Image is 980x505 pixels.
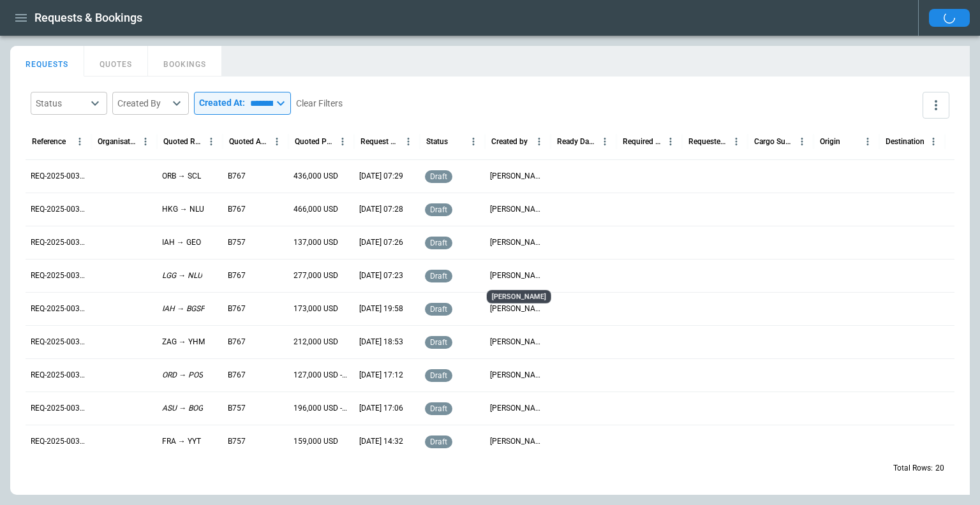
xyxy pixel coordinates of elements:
p: 20 [935,463,944,474]
button: Required Date & Time (UTC-04:00) column menu [662,133,679,150]
button: Request Created At (UTC-04:00) column menu [400,133,417,150]
p: 09/09/2025 18:53 [359,337,403,348]
p: 277,000 USD [293,270,338,281]
button: Cargo Summary column menu [794,133,810,150]
span: draft [427,238,450,247]
p: 196,000 USD - 291,000 USD [293,403,349,414]
p: B757 [228,237,246,248]
p: B767 [228,370,246,381]
div: Quoted Route [163,137,203,146]
button: Origin column menu [859,133,876,150]
p: B767 [228,337,246,348]
p: Kenneth Wong [490,403,546,414]
p: Jeanie kuk [490,270,546,281]
p: 09/09/2025 19:58 [359,304,403,314]
p: ORB → SCL [162,171,201,182]
button: Quoted Aircraft column menu [269,133,285,150]
div: Cargo Summary [754,137,794,146]
p: Kenneth Wong [490,337,546,348]
div: Status [426,137,448,146]
div: Quoted Price [295,137,334,146]
p: REQ-2025-003752 [31,204,86,215]
div: Ready Date & Time (UTC-04:00) [557,137,597,146]
p: B757 [228,436,246,447]
p: 127,000 USD - 151,000 USD [293,370,349,381]
p: 466,000 USD [293,204,338,215]
button: Ready Date & Time (UTC-04:00) column menu [597,133,613,150]
span: draft [427,371,450,380]
p: Jeanie kuk [490,237,546,248]
button: Created by column menu [531,133,547,150]
p: REQ-2025-003749 [31,304,86,314]
p: B767 [228,204,246,215]
p: Jeanie kuk [490,171,546,182]
span: draft [427,305,450,314]
button: more [923,92,949,119]
span: draft [427,272,450,281]
p: 09/09/2025 14:32 [359,436,403,447]
button: BOOKINGS [148,46,222,77]
p: FRA → YYT [162,436,201,447]
p: 10/09/2025 07:28 [359,204,403,215]
p: 137,000 USD [293,237,338,248]
p: ASU → BOG [162,403,203,414]
div: Required Date & Time (UTC-04:00) [623,137,662,146]
h1: Requests & Bookings [34,10,142,26]
p: Created At: [199,98,245,108]
div: [PERSON_NAME] [487,290,551,304]
p: 10/09/2025 07:29 [359,171,403,182]
p: REQ-2025-003747 [31,370,86,381]
p: HKG → NLU [162,204,204,215]
p: 09/09/2025 17:06 [359,403,403,414]
p: B757 [228,403,246,414]
p: Kenneth Wong [490,436,546,447]
div: Origin [820,137,840,146]
p: Kenneth Wong [490,370,546,381]
div: Quoted Aircraft [229,137,269,146]
p: 159,000 USD [293,436,338,447]
button: Status column menu [465,133,482,150]
p: B767 [228,270,246,281]
button: Clear Filters [296,96,343,112]
button: REQUESTS [10,46,84,77]
p: 10/09/2025 07:26 [359,237,403,248]
p: Jeanie kuk [490,204,546,215]
p: REQ-2025-003751 [31,237,86,248]
button: Destination column menu [925,133,942,150]
p: REQ-2025-003748 [31,337,86,348]
p: IAH → GEO [162,237,201,248]
p: ZAG → YHM [162,337,205,348]
p: B767 [228,171,246,182]
p: Total Rows: [893,463,933,474]
p: 173,000 USD [293,304,338,314]
p: REQ-2025-003746 [31,403,86,414]
div: Request Created At (UTC-04:00) [360,137,400,146]
div: Created By [117,97,168,110]
button: Quoted Price column menu [334,133,351,150]
span: draft [427,338,450,347]
div: Status [36,97,87,110]
p: LGG → NLU [162,270,202,281]
button: Reference column menu [71,133,88,150]
span: draft [427,172,450,181]
p: REQ-2025-003745 [31,436,86,447]
div: Reference [32,137,66,146]
p: 436,000 USD [293,171,338,182]
p: ORD → POS [162,370,203,381]
span: draft [427,205,450,214]
p: Kenneth Wong [490,304,546,314]
p: B767 [228,304,246,314]
p: 10/09/2025 07:23 [359,270,403,281]
div: Destination [886,137,924,146]
button: Quoted Route column menu [203,133,219,150]
p: IAH → BGSF [162,304,205,314]
span: draft [427,404,450,413]
button: Organisation column menu [137,133,154,150]
p: 09/09/2025 17:12 [359,370,403,381]
div: Created by [491,137,528,146]
div: Organisation [98,137,137,146]
p: REQ-2025-003753 [31,171,86,182]
div: Requested Route [688,137,728,146]
p: 212,000 USD [293,337,338,348]
p: REQ-2025-003750 [31,270,86,281]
